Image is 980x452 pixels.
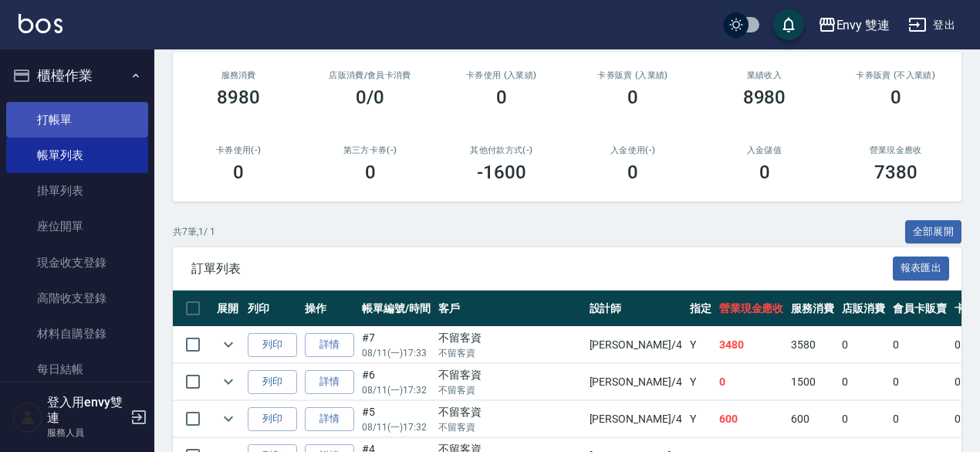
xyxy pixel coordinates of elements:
[47,426,126,440] p: 服務人員
[6,352,148,387] a: 每日結帳
[893,257,950,280] button: 報表匯出
[627,161,638,183] h3: 0
[849,70,943,80] h2: 卡券販賣 (不入業績)
[47,395,126,426] h5: 登入用envy雙連
[849,145,943,155] h2: 營業現金應收
[586,401,686,437] td: [PERSON_NAME] /4
[6,173,148,209] a: 掛單列表
[6,209,148,244] a: 座位開單
[889,291,951,327] th: 會員卡販賣
[6,316,148,352] a: 材料自購登錄
[787,401,838,437] td: 600
[438,367,582,383] div: 不留客資
[438,330,582,346] div: 不留客資
[6,56,148,96] button: 櫃檯作業
[6,138,148,173] a: 帳單列表
[838,364,889,400] td: 0
[248,370,297,394] button: 列印
[191,261,893,277] span: 訂單列表
[233,161,244,183] h3: 0
[890,87,901,108] h3: 0
[812,9,897,41] button: Envy 雙連
[358,401,434,437] td: #5
[6,102,148,138] a: 打帳單
[686,327,715,363] td: Y
[19,14,63,33] img: Logo
[477,161,526,183] h3: -1600
[173,225,215,239] p: 共 7 筆, 1 / 1
[717,145,811,155] h2: 入金儲值
[217,333,240,356] button: expand row
[586,70,680,80] h2: 卡券販賣 (入業績)
[902,11,961,39] button: 登出
[305,370,354,394] a: 詳情
[6,280,148,316] a: 高階收支登錄
[889,401,951,437] td: 0
[438,346,582,360] p: 不留客資
[362,383,431,397] p: 08/11 (一) 17:32
[244,291,301,327] th: 列印
[686,401,715,437] td: Y
[787,327,838,363] td: 3580
[586,145,680,155] h2: 入金使用(-)
[438,420,582,434] p: 不留客資
[438,383,582,397] p: 不留客資
[715,291,788,327] th: 營業現金應收
[715,327,788,363] td: 3480
[836,15,890,35] div: Envy 雙連
[217,407,240,430] button: expand row
[358,291,434,327] th: 帳單編號/時間
[893,260,950,275] a: 報表匯出
[301,291,358,327] th: 操作
[438,404,582,420] div: 不留客資
[323,145,417,155] h2: 第三方卡券(-)
[838,291,889,327] th: 店販消費
[496,87,507,108] h3: 0
[787,364,838,400] td: 1500
[717,70,811,80] h2: 業績收入
[715,401,788,437] td: 600
[358,327,434,363] td: #7
[905,220,962,244] button: 全部展開
[358,364,434,400] td: #6
[686,364,715,400] td: Y
[217,370,240,393] button: expand row
[759,161,770,183] h3: 0
[773,9,804,40] button: save
[743,87,786,108] h3: 8980
[213,291,244,327] th: 展開
[455,145,549,155] h2: 其他付款方式(-)
[12,402,43,433] img: Person
[362,346,431,360] p: 08/11 (一) 17:33
[248,333,297,357] button: 列印
[627,87,638,108] h3: 0
[455,70,549,80] h2: 卡券使用 (入業績)
[874,161,917,183] h3: 7380
[362,420,431,434] p: 08/11 (一) 17:32
[586,327,686,363] td: [PERSON_NAME] /4
[889,327,951,363] td: 0
[305,407,354,431] a: 詳情
[191,145,286,155] h2: 卡券使用(-)
[889,364,951,400] td: 0
[586,291,686,327] th: 設計師
[838,327,889,363] td: 0
[191,70,286,80] h3: 服務消費
[586,364,686,400] td: [PERSON_NAME] /4
[686,291,715,327] th: 指定
[356,87,384,108] h3: 0/0
[305,333,354,357] a: 詳情
[248,407,297,431] button: 列印
[434,291,586,327] th: 客戶
[787,291,838,327] th: 服務消費
[217,87,260,108] h3: 8980
[323,70,417,80] h2: 店販消費 /會員卡消費
[6,245,148,280] a: 現金收支登錄
[715,364,788,400] td: 0
[838,401,889,437] td: 0
[365,161,376,183] h3: 0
